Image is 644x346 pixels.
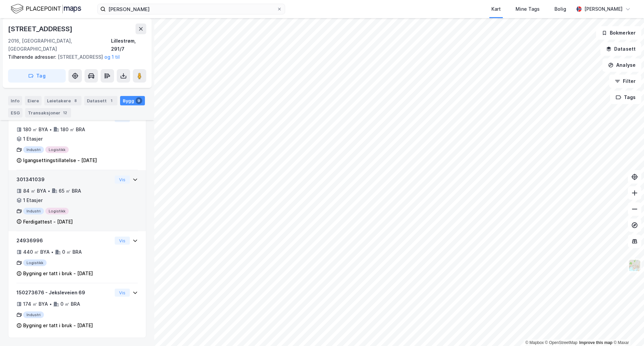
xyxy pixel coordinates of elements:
div: 174 ㎡ BYA [23,300,48,308]
div: Lillestrøm, 291/7 [111,37,146,53]
div: Bygg [120,96,145,105]
div: 0 ㎡ BRA [60,300,80,308]
button: Filter [609,75,641,88]
img: logo.f888ab2527a4732fd821a326f86c7f29.svg [11,3,81,15]
div: • [49,127,52,132]
div: Kart [491,5,501,13]
button: Vis [115,176,130,184]
button: Tags [610,91,641,104]
span: Tilhørende adresser: [8,54,58,60]
iframe: Chat Widget [610,314,644,346]
div: Bygning er tatt i bruk - [DATE] [23,322,93,330]
div: Transaksjoner [25,108,71,117]
div: Bolig [554,5,566,13]
a: Improve this map [579,340,612,345]
button: Vis [115,237,130,245]
div: • [48,188,50,194]
div: 180 ㎡ BRA [60,126,85,134]
button: Bokmerker [596,26,641,40]
div: 440 ㎡ BYA [23,248,50,256]
div: Ferdigattest - [DATE] [23,218,73,226]
div: 9 [136,97,142,104]
div: 84 ㎡ BYA [23,187,46,195]
div: 180 ㎡ BYA [23,126,48,134]
button: Datasett [600,42,641,56]
div: 65 ㎡ BRA [59,187,81,195]
div: 12 [62,109,68,116]
div: 8 [72,97,79,104]
button: Tag [8,69,66,83]
div: Leietakere [44,96,82,105]
div: 301341039 [16,176,112,184]
div: 150273676 - Jeksleveien 69 [16,289,112,297]
div: Eiere [25,96,42,105]
div: 1 Etasjer [23,196,43,204]
button: Analyse [602,58,641,72]
img: Z [628,259,641,272]
div: 1 Etasjer [23,135,43,143]
div: • [51,249,54,255]
div: [PERSON_NAME] [584,5,623,13]
div: Igangsettingstillatelse - [DATE] [23,156,97,164]
div: 0 ㎡ BRA [62,248,82,256]
div: [STREET_ADDRESS] [8,23,74,34]
div: Info [8,96,22,105]
div: Mine Tags [516,5,540,13]
a: Mapbox [525,340,544,345]
button: Vis [115,289,130,297]
a: OpenStreetMap [545,340,578,345]
div: 24936996 [16,237,112,245]
div: Datasett [84,96,117,105]
input: Søk på adresse, matrikkel, gårdeiere, leietakere eller personer [106,4,277,14]
div: 1 [108,97,115,104]
div: • [49,301,52,307]
div: [STREET_ADDRESS] [8,53,141,61]
div: ESG [8,108,22,117]
div: Bygning er tatt i bruk - [DATE] [23,269,93,278]
div: 2016, [GEOGRAPHIC_DATA], [GEOGRAPHIC_DATA] [8,37,111,53]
